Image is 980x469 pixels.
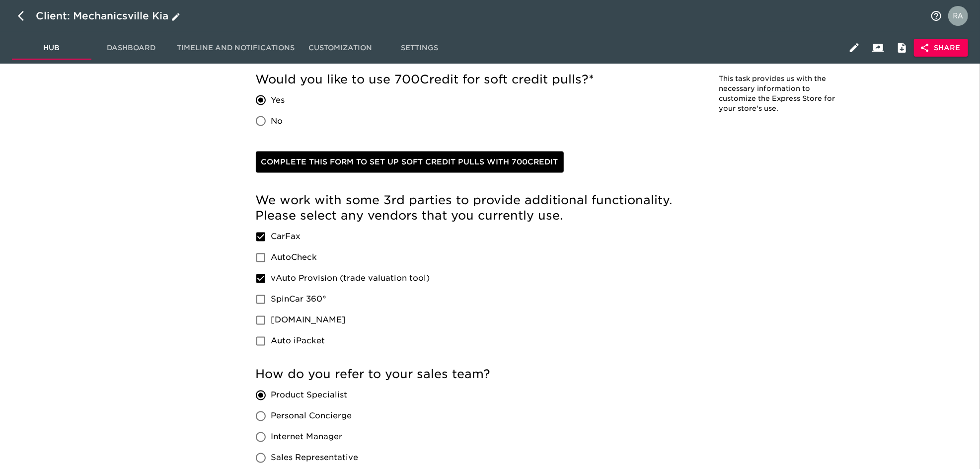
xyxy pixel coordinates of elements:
[914,39,968,57] button: Share
[890,36,914,60] button: Internal Notes and Comments
[256,72,694,87] h5: Would you like to use 700Credit for soft credit pulls?
[271,294,327,306] span: SpinCar 360°
[256,367,694,383] h5: How do you refer to your sales team?
[271,431,343,443] span: Internet Manager
[36,8,182,24] div: Client: Mechanicsville Kia
[271,335,325,347] span: Auto iPacket
[271,252,317,264] span: AutoCheck
[271,314,346,326] span: [DOMAIN_NAME]
[271,410,352,422] span: Personal Concierge
[271,390,348,401] span: Product Specialist
[271,231,301,243] span: CarFax
[18,42,85,54] span: Hub
[177,42,295,54] span: Timeline and Notifications
[256,152,564,172] a: Complete this form to set up soft credit pulls with 700Credit
[924,4,948,28] button: notifications
[271,115,283,127] span: No
[256,193,694,225] h5: We work with some 3rd parties to provide additional functionality. Please select any vendors that...
[271,94,285,106] span: Yes
[271,452,359,464] span: Sales Representative
[948,6,968,26] img: Profile
[97,42,165,54] span: Dashboard
[386,42,453,54] span: Settings
[719,74,838,114] p: This task provides us with the necessary information to customize the Express Store for your stor...
[261,156,558,168] span: Complete this form to set up soft credit pulls with 700Credit
[842,36,866,60] button: Edit Hub
[306,42,374,54] span: Customization
[271,273,430,285] span: vAuto Provision (trade valuation tool)
[922,42,960,54] span: Share
[866,36,890,60] button: Client View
